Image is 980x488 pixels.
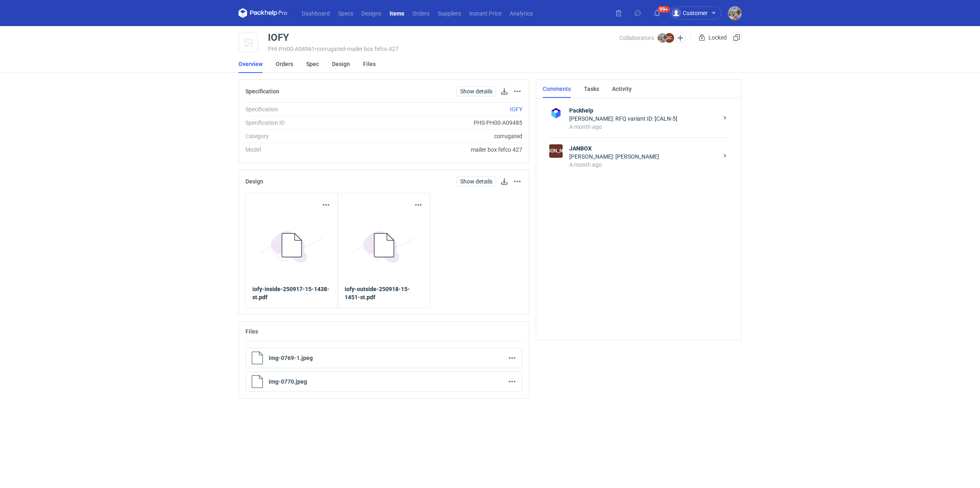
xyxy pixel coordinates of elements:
[356,119,522,127] div: PHS-PH00-A09485
[245,132,356,140] div: Category
[507,353,517,363] button: Actions
[245,178,263,185] h2: Design
[356,146,522,154] div: mailer box fefco 427
[356,132,522,140] div: corrugated
[549,144,563,158] div: JANBOX
[332,55,350,73] a: Design
[298,8,334,18] a: Dashboard
[507,377,517,386] button: Actions
[306,55,319,73] a: Spec
[499,86,509,96] button: Download specification
[276,55,293,73] a: Orders
[569,161,718,169] div: A month ago
[238,8,287,18] svg: Packhelp Pro
[321,200,331,210] button: Actions
[268,33,289,42] div: IOFY
[408,8,434,18] a: Orders
[268,46,619,52] div: PHI-PH00-A08961
[512,86,522,96] button: Actions
[252,286,330,300] strong: iofy-inside-250917-15-1438-st.pdf
[345,285,423,301] a: iofy-outside-250918-15-1451-st.pdf
[675,33,686,43] button: Edit collaborators
[357,8,385,18] a: Designs
[664,33,674,43] figcaption: SC
[457,86,496,96] a: Show details
[506,8,537,18] a: Analytics
[569,152,718,161] div: [PERSON_NAME]: [PERSON_NAME]
[238,55,263,73] a: Overview
[657,33,667,43] img: Michał Palasek
[619,35,654,41] span: Collaborators
[549,144,563,158] figcaption: [PERSON_NAME]
[345,46,399,52] span: • mailer box fefco 427
[512,177,522,186] button: Actions
[499,177,509,186] button: Download design
[465,8,506,18] a: Instant Price
[510,106,522,113] a: IOFY
[269,378,502,385] p: img-0770.jpeg
[671,8,708,18] div: Customer
[569,144,718,152] strong: JANBOX
[584,80,599,98] a: Tasks
[269,355,502,361] p: img-0769-1.jpeg
[569,106,718,115] strong: Packhelp
[245,88,279,95] h2: Specification
[315,46,345,52] span: • corrugated
[245,328,258,335] h2: Files
[434,8,465,18] a: Suppliers
[334,8,357,18] a: Specs
[252,285,331,301] a: iofy-inside-250917-15-1438-st.pdf
[697,33,728,42] div: Locked
[345,286,410,300] strong: iofy-outside-250918-15-1451-st.pdf
[363,55,376,73] a: Files
[549,106,563,120] img: Packhelp
[650,7,664,20] button: 99+
[612,80,632,98] a: Activity
[670,7,728,20] button: Customer
[414,200,423,210] button: Actions
[569,123,718,131] div: A month ago
[543,80,571,98] a: Comments
[385,8,408,18] a: Items
[457,177,496,186] a: Show details
[732,33,742,42] button: Duplicate Item
[245,119,356,127] div: Specification ID
[728,7,742,20] img: Michał Palasek
[569,115,718,123] div: [PERSON_NAME]: RFQ variant ID: [CALN-5]
[245,146,356,154] div: Model
[245,105,356,113] div: Specification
